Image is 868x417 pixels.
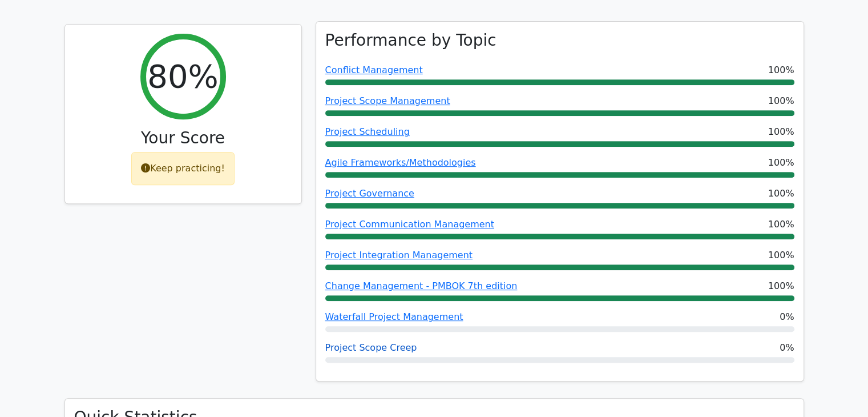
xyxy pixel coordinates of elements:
[768,248,794,262] span: 100%
[768,63,794,77] span: 100%
[325,311,463,322] a: Waterfall Project Management
[325,280,518,291] a: Change Management - PMBOK 7th edition
[768,218,794,231] span: 100%
[325,188,414,199] a: Project Governance
[147,57,218,95] h2: 80%
[768,156,794,170] span: 100%
[74,129,292,148] h3: Your Score
[131,152,235,185] div: Keep practicing!
[325,157,476,168] a: Agile Frameworks/Methodologies
[780,341,794,355] span: 0%
[325,250,473,260] a: Project Integration Management
[325,31,496,50] h3: Performance by Topic
[325,219,494,230] a: Project Communication Management
[768,279,794,293] span: 100%
[768,187,794,201] span: 100%
[780,310,794,324] span: 0%
[325,95,450,106] a: Project Scope Management
[768,94,794,108] span: 100%
[768,125,794,139] span: 100%
[325,342,417,353] a: Project Scope Creep
[325,126,410,137] a: Project Scheduling
[325,65,423,75] a: Conflict Management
